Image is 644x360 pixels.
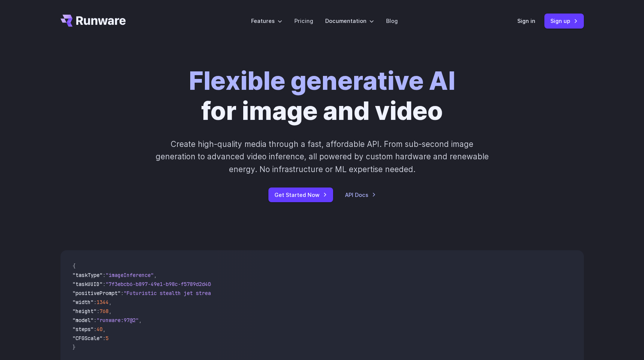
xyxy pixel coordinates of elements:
[73,326,94,333] span: "steps"
[106,335,109,342] span: 5
[189,66,455,126] h1: for image and video
[109,308,112,315] span: ,
[73,263,76,269] span: {
[94,317,97,324] span: :
[139,317,142,324] span: ,
[73,299,94,306] span: "width"
[345,191,376,199] a: API Docs
[103,335,106,342] span: :
[73,317,94,324] span: "model"
[94,326,97,333] span: :
[103,281,106,287] span: :
[97,299,109,306] span: 1344
[97,317,139,324] span: "runware:97@2"
[73,281,103,287] span: "taskUUID"
[121,290,124,296] span: :
[106,281,220,287] span: "7f3ebcb6-b897-49e1-b98c-f5789d2d40d7"
[103,272,106,278] span: :
[124,290,397,296] span: "Futuristic stealth jet streaking through a neon-lit cityscape with glowing purple exhaust"
[517,17,535,25] a: Sign in
[106,272,154,278] span: "imageInference"
[386,17,398,25] a: Blog
[73,290,121,296] span: "positivePrompt"
[73,308,97,315] span: "height"
[73,272,103,278] span: "taskType"
[251,17,282,25] label: Features
[325,17,374,25] label: Documentation
[100,308,109,315] span: 768
[189,66,455,96] strong: Flexible generative AI
[155,138,489,175] p: Create high-quality media through a fast, affordable API. From sub-second image generation to adv...
[73,335,103,342] span: "CFGScale"
[97,308,100,315] span: :
[61,15,126,27] a: Go to /
[94,299,97,306] span: :
[103,326,106,333] span: ,
[544,14,584,28] a: Sign up
[73,344,76,351] span: }
[294,17,313,25] a: Pricing
[268,188,333,202] a: Get Started Now
[109,299,112,306] span: ,
[97,326,103,333] span: 40
[154,272,157,278] span: ,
